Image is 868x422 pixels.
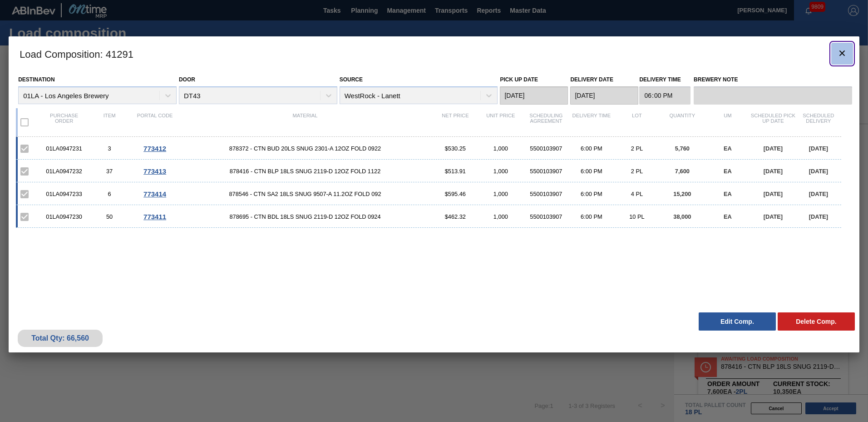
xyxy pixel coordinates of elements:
[87,168,132,175] div: 37
[9,36,859,71] h3: Load Composition : 41291
[433,113,478,132] div: Net Price
[750,113,796,132] div: Scheduled Pick up Date
[41,145,87,152] div: 01LA0947231
[178,168,433,175] span: 878416 - CTN BLP 18LS SNUG 2119-D 12OZ FOLD 1122
[724,145,732,152] span: EA
[41,213,87,220] div: 01LA0947230
[699,312,776,331] button: Edit Comp.
[41,168,87,175] div: 01LA0947232
[132,167,178,175] div: Go to Order
[25,334,96,342] div: Total Qty: 66,560
[614,113,660,132] div: Lot
[569,191,614,197] div: 6:00 PM
[143,190,166,198] span: 773414
[178,113,433,132] div: Material
[764,145,783,152] span: [DATE]
[478,213,523,220] div: 1,000
[614,213,660,220] div: 10 PL
[178,191,433,197] span: 878546 - CTN SA2 18LS SNUG 9507-A 11.2OZ FOLD 092
[87,145,132,152] div: 3
[478,113,523,132] div: Unit Price
[809,191,828,197] span: [DATE]
[724,191,732,197] span: EA
[724,213,732,220] span: EA
[523,168,569,175] div: 5500103907
[433,145,478,152] div: $530.25
[764,191,783,197] span: [DATE]
[178,145,433,152] span: 878372 - CTN BUD 20LS SNUG 2301-A 12OZ FOLD 0922
[340,76,363,83] label: Source
[18,76,54,83] label: Destination
[675,145,690,152] span: 5,760
[764,213,783,220] span: [DATE]
[178,213,433,220] span: 878695 - CTN BDL 18LS SNUG 2119-D 12OZ FOLD 0924
[433,191,478,197] div: $595.46
[569,213,614,220] div: 6:00 PM
[41,113,87,132] div: Purchase order
[523,213,569,220] div: 5500103907
[500,76,538,83] label: Pick up Date
[478,168,523,175] div: 1,000
[778,312,855,331] button: Delete Comp.
[569,145,614,152] div: 6:00 PM
[764,168,783,175] span: [DATE]
[809,145,828,152] span: [DATE]
[614,168,660,175] div: 2 PL
[570,86,638,105] input: mm/dd/yyyy
[41,191,87,197] div: 01LA0947233
[132,213,178,221] div: Go to Order
[724,168,732,175] span: EA
[809,213,828,220] span: [DATE]
[500,86,568,105] input: mm/dd/yyyy
[433,213,478,220] div: $462.32
[132,145,178,152] div: Go to Order
[87,191,132,197] div: 6
[675,168,690,175] span: 7,600
[614,191,660,197] div: 4 PL
[87,213,132,220] div: 50
[478,191,523,197] div: 1,000
[673,213,691,220] span: 38,000
[143,213,166,221] span: 773411
[478,145,523,152] div: 1,000
[143,167,166,175] span: 773413
[705,113,750,132] div: UM
[660,113,705,132] div: Quantity
[87,113,132,132] div: Item
[639,73,690,86] label: Delivery Time
[569,168,614,175] div: 6:00 PM
[673,191,691,197] span: 15,200
[614,145,660,152] div: 2 PL
[569,113,614,132] div: Delivery Time
[179,76,195,83] label: Door
[143,145,166,152] span: 773412
[132,190,178,198] div: Go to Order
[523,113,569,132] div: Scheduling Agreement
[433,168,478,175] div: $513.91
[809,168,828,175] span: [DATE]
[570,76,613,83] label: Delivery Date
[132,113,178,132] div: Portal code
[523,191,569,197] div: 5500103907
[694,73,852,86] label: Brewery Note
[523,145,569,152] div: 5500103907
[796,113,841,132] div: Scheduled Delivery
